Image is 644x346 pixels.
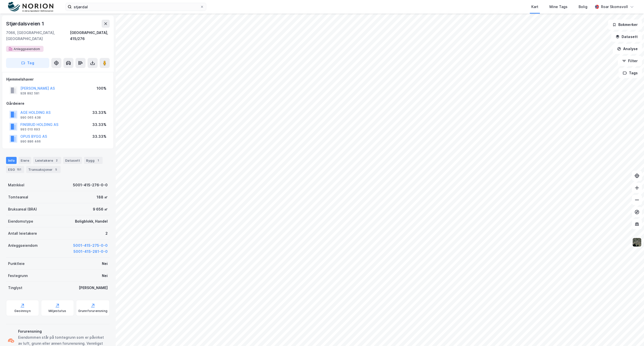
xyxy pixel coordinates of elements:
div: [PERSON_NAME] [79,285,108,291]
div: 2 [105,230,108,236]
button: Bokmerker [608,20,642,30]
div: Stjørdalsveien 1 [6,20,45,28]
div: Antall leietakere [8,230,37,236]
div: Bruksareal (BRA) [8,206,37,212]
div: 5001-415-276-0-0 [73,182,108,188]
div: 100% [97,85,106,91]
button: Tag [6,58,49,68]
div: Transaksjoner [26,166,61,173]
div: ESG [6,166,24,173]
div: Leietakere [33,157,61,164]
div: 5 [54,167,59,172]
div: 33.33% [92,133,106,140]
div: Matrikkel [8,182,24,188]
button: Analyse [613,44,642,54]
button: 5001-415-275-0-0 [73,243,108,249]
div: Festegrunn [8,273,28,279]
div: Eiere [19,157,31,164]
div: Info [6,157,17,164]
iframe: Chat Widget [619,322,644,346]
div: 990 065 438 [20,116,41,120]
div: Anleggseiendom [8,243,38,249]
div: Tinglyst [8,285,22,291]
div: 151 [16,167,22,172]
div: Forurensning [18,328,108,334]
div: Eiendomstype [8,218,33,224]
div: 188 ㎡ [97,194,108,200]
div: Kart [531,4,538,10]
img: 9k= [632,237,642,247]
div: Boligblokk, Handel [75,218,108,224]
div: 9 656 ㎡ [93,206,108,212]
div: Hjemmelshaver [6,76,109,82]
div: Grunnforurensning [78,309,107,313]
div: Miljøstatus [49,309,66,313]
div: Geoinnsyn [14,309,31,313]
div: Datasett [63,157,82,164]
div: 990 886 466 [20,140,41,144]
div: [GEOGRAPHIC_DATA], 415/276 [70,30,110,42]
div: 1 [96,158,101,163]
div: 993 010 693 [20,127,40,131]
div: 33.33% [92,110,106,116]
input: Søk på adresse, matrikkel, gårdeiere, leietakere eller personer [72,3,200,11]
div: Mine Tags [549,4,568,10]
div: 7066, [GEOGRAPHIC_DATA], [GEOGRAPHIC_DATA] [6,30,70,42]
div: Bygg [84,157,103,164]
div: Bolig [579,4,587,10]
div: 33.33% [92,122,106,128]
img: norion-logo.80e7a08dc31c2e691866.png [8,2,53,12]
div: Punktleie [8,261,25,267]
button: Tags [619,68,642,78]
button: Datasett [611,32,642,42]
div: Nei [102,273,108,279]
div: Tomteareal [8,194,28,200]
button: 5001-415-281-0-0 [73,249,108,255]
div: Gårdeiere [6,100,109,107]
div: 928 892 581 [20,91,39,95]
button: Filter [618,56,642,66]
div: 2 [54,158,59,163]
div: Roar Skomsvoll [601,4,628,10]
div: Nei [102,261,108,267]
